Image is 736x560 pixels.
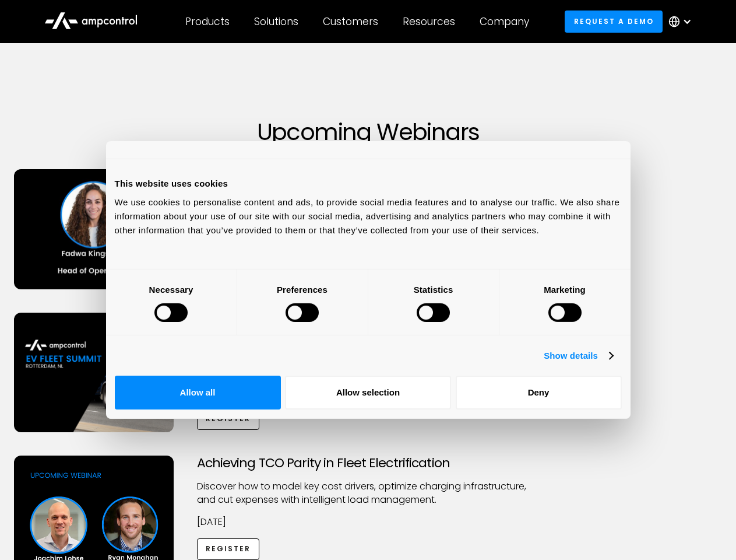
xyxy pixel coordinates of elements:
[115,195,622,237] div: We use cookies to personalise content and ads, to provide social media features and to analyse ou...
[403,15,455,28] div: Resources
[197,516,540,528] p: [DATE]
[197,408,260,430] a: Register
[480,15,529,28] div: Company
[197,456,540,471] h3: Achieving TCO Parity in Fleet Electrification
[285,376,451,409] button: Allow selection
[277,284,327,294] strong: Preferences
[565,10,663,32] a: Request a demo
[197,538,260,560] a: Register
[544,349,612,363] a: Show details
[323,15,378,28] div: Customers
[115,177,622,191] div: This website uses cookies
[456,376,622,409] button: Deny
[544,284,586,294] strong: Marketing
[254,15,298,28] div: Solutions
[185,15,230,28] div: Products
[197,480,540,506] p: Discover how to model key cost drivers, optimize charging infrastructure, and cut expenses with i...
[115,376,281,409] button: Allow all
[14,118,723,146] h1: Upcoming Webinars
[414,284,453,294] strong: Statistics
[149,284,193,294] strong: Necessary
